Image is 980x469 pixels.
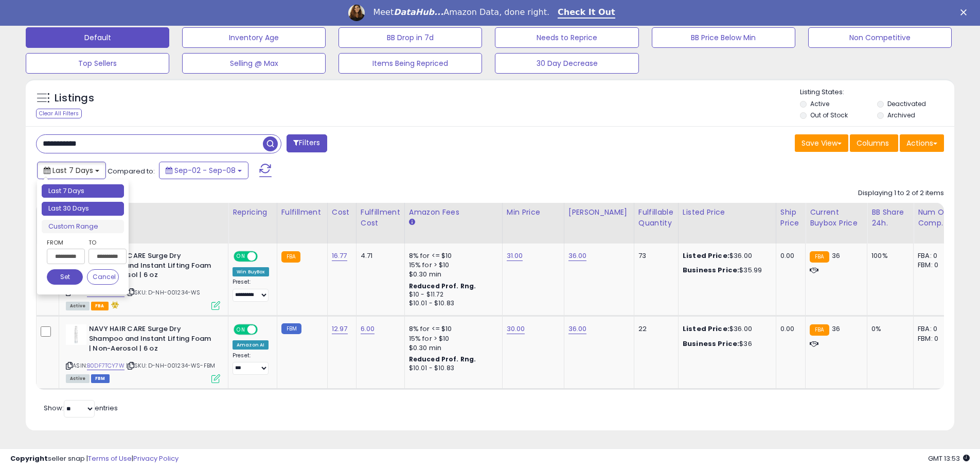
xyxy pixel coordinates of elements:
div: Preset: [233,279,269,302]
div: Win BuyBox [233,267,269,276]
span: Compared to: [108,166,155,176]
button: BB Drop in 7d [338,27,482,48]
div: 8% for <= $10 [409,324,494,334]
button: Sep-02 - Sep-08 [159,162,248,179]
label: Out of Stock [810,111,848,119]
div: 0.00 [780,251,797,260]
div: FBM: 0 [918,334,952,343]
p: Listing States: [800,88,954,97]
div: $10.01 - $10.83 [409,364,494,373]
li: Last 7 Days [42,184,124,198]
a: 6.00 [361,324,375,334]
div: Num of Comp. [918,207,955,229]
div: Fulfillment Cost [361,207,400,229]
a: 36.00 [568,251,587,261]
button: Default [26,27,169,48]
i: hazardous material [109,301,119,308]
div: Cost [332,207,352,218]
div: 100% [871,251,905,260]
div: Listed Price [683,207,772,218]
div: FBA: 0 [918,324,952,334]
div: 8% for <= $10 [409,251,494,260]
div: ASIN: [66,324,220,381]
label: To [88,237,119,248]
h5: Listings [55,91,94,106]
i: DataHub... [394,7,443,17]
button: Last 7 Days [37,162,106,179]
span: 36 [832,324,840,334]
button: Items Being Repriced [338,53,482,74]
small: Amazon Fees. [409,218,415,227]
span: OFF [256,325,273,334]
button: Selling @ Max [182,53,326,74]
div: Fulfillment [281,207,323,218]
button: 30 Day Decrease [495,53,638,74]
span: FBM [91,374,110,383]
div: $10 - $11.72 [409,290,494,299]
div: Clear All Filters [36,109,82,118]
b: NAVY HAIR CARE Surge Dry Shampoo and Instant Lifting Foam | Non-Aerosol | 6 oz [89,324,214,356]
button: Non Competitive [808,27,952,48]
b: Listed Price: [683,251,729,260]
span: Last 7 Days [52,165,93,176]
div: Fulfillable Quantity [638,207,674,229]
span: OFF [256,252,273,261]
div: seller snap | | [10,454,179,464]
b: NAVY HAIR CARE Surge Dry Shampoo and Instant Lifting Foam | Non-Aerosol | 6 oz [89,251,214,283]
div: $36.00 [683,251,768,260]
small: FBA [810,251,829,263]
a: 31.00 [507,251,523,261]
div: $0.30 min [409,270,494,279]
a: Check It Out [558,7,615,19]
b: Business Price: [683,339,739,349]
div: $10.01 - $10.83 [409,299,494,308]
small: FBA [810,324,829,336]
div: Repricing [233,207,273,218]
b: Reduced Prof. Rng. [409,282,476,290]
span: Show: entries [44,403,118,413]
label: Active [810,99,829,108]
img: 31gVCneCiWL._SL40_.jpg [66,324,86,345]
span: Sep-02 - Sep-08 [174,165,236,176]
button: Inventory Age [182,27,326,48]
span: Columns [857,138,889,148]
div: BB Share 24h. [871,207,909,229]
button: Filters [287,134,327,152]
div: Amazon Fees [409,207,498,218]
button: Actions [900,134,944,152]
span: | SKU: D-NH-001234-WS-FBM [126,361,215,370]
a: Privacy Policy [133,454,179,463]
a: 36.00 [568,324,587,334]
div: 0% [871,324,905,334]
b: Listed Price: [683,324,729,334]
div: $36.00 [683,324,768,334]
span: 2025-09-16 13:53 GMT [928,454,970,463]
li: Last 30 Days [42,202,124,216]
div: 22 [638,324,670,334]
a: Terms of Use [88,454,132,463]
label: From [47,237,83,248]
b: Business Price: [683,265,739,275]
strong: Copyright [10,454,48,463]
div: 0.00 [780,324,797,334]
button: Needs to Reprice [495,27,638,48]
div: $0.30 min [409,343,494,353]
span: 36 [832,251,840,260]
div: Min Price [507,207,560,218]
div: Title [63,207,224,218]
a: 12.97 [332,324,348,334]
a: 30.00 [507,324,525,334]
div: Close [960,9,971,15]
span: All listings currently available for purchase on Amazon [66,302,90,310]
small: FBM [281,323,301,334]
a: 16.77 [332,251,347,261]
div: 4.71 [361,251,397,260]
div: Current Buybox Price [810,207,863,229]
div: ASIN: [66,251,220,309]
div: FBA: 0 [918,251,952,260]
div: 73 [638,251,670,260]
div: Preset: [233,352,269,375]
label: Deactivated [887,99,926,108]
div: $35.99 [683,266,768,275]
div: Meet Amazon Data, done right. [373,7,549,18]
